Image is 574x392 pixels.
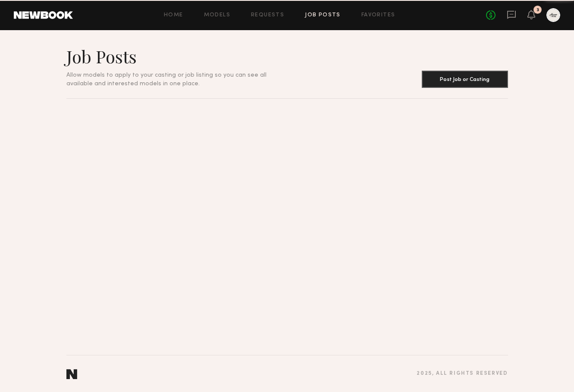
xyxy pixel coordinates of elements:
h1: Job Posts [66,46,287,67]
div: 3 [536,8,539,12]
a: Requests [251,12,284,18]
span: Allow models to apply to your casting or job listing so you can see all available and interested ... [66,72,267,87]
a: Job Posts [305,12,341,18]
div: 2025 , all rights reserved [417,371,508,376]
button: Post Job or Casting [422,71,508,88]
a: Favorites [361,12,395,18]
a: Models [204,12,230,18]
a: Home [164,12,183,18]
